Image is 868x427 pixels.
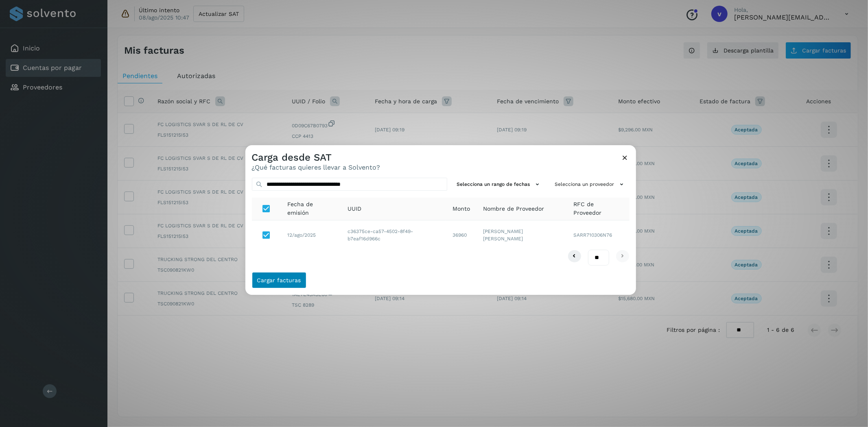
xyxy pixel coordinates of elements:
td: [PERSON_NAME] [PERSON_NAME] [477,220,567,250]
td: SARR710306N76 [567,220,629,250]
span: Fecha de emisión [288,200,335,217]
span: Nombre de Proveedor [483,205,544,213]
span: RFC de Proveedor [573,200,623,217]
h3: Carga desde SAT [252,152,380,163]
td: c36375ce-ca57-4502-8f49-b7eaf16d966c [341,220,446,250]
span: Cargar facturas [257,277,301,283]
span: Monto [453,205,470,213]
span: UUID [348,205,361,213]
td: 12/ago/2025 [281,220,341,250]
button: Cargar facturas [252,272,306,288]
td: 36960 [446,220,477,250]
button: Selecciona un rango de fechas [454,178,545,191]
p: ¿Qué facturas quieres llevar a Solvento? [252,163,380,171]
button: Selecciona un proveedor [552,178,630,191]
